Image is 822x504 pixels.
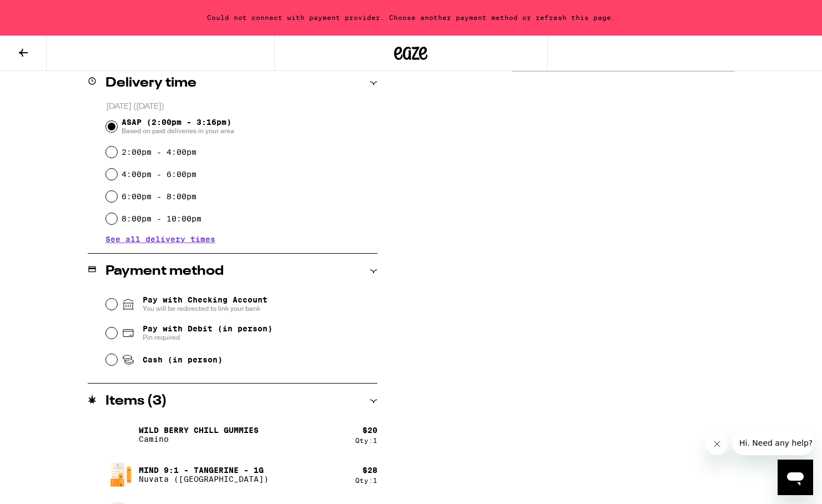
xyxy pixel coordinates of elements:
[355,477,377,484] div: Qty: 1
[139,435,259,443] p: Camino
[122,118,234,135] span: ASAP (2:00pm - 3:16pm)
[105,419,137,450] img: Wild Berry Chill Gummies
[143,295,268,313] span: Pay with Checking Account
[105,395,167,408] h2: Items ( 3 )
[143,355,223,364] span: Cash (in person)
[105,77,196,90] h2: Delivery time
[105,265,224,278] h2: Payment method
[105,459,137,490] img: Mind 9:1 - Tangerine - 1g
[733,431,813,455] iframe: Message from company
[143,324,273,333] span: Pay with Debit (in person)
[105,235,215,243] button: See all delivery times
[122,170,196,179] label: 4:00pm - 6:00pm
[122,214,201,223] label: 8:00pm - 10:00pm
[706,433,728,455] iframe: Close message
[143,304,268,313] span: You will be redirected to link your bank
[122,148,196,157] label: 2:00pm - 4:00pm
[143,333,273,342] span: Pin required
[355,437,377,444] div: Qty: 1
[139,466,269,475] p: Mind 9:1 - Tangerine - 1g
[122,192,196,201] label: 6:00pm - 8:00pm
[362,466,377,475] div: $ 28
[139,475,269,483] p: Nuvata ([GEOGRAPHIC_DATA])
[122,127,234,135] span: Based on past deliveries in your area
[778,460,813,495] iframe: Button to launch messaging window
[362,426,377,435] div: $ 20
[106,102,377,112] p: [DATE] ([DATE])
[139,426,259,435] p: Wild Berry Chill Gummies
